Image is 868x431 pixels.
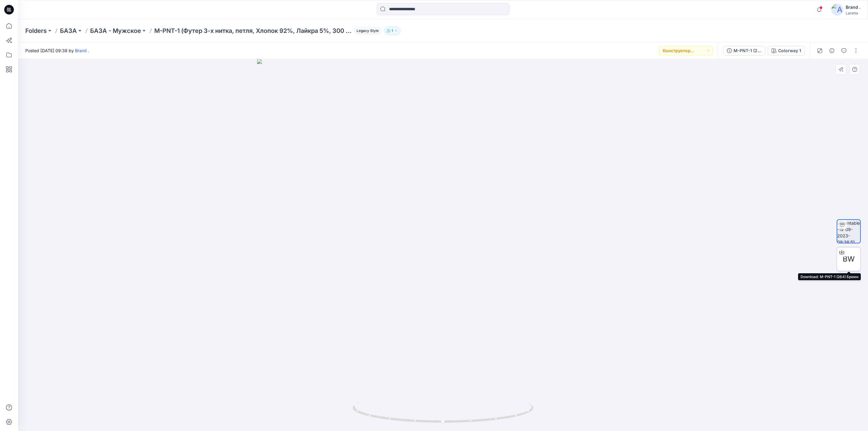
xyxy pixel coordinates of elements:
div: Colorway 1 [778,47,801,54]
a: БАЗА [60,27,77,35]
button: Legacy Style [351,27,382,35]
div: M-PNT-1 (264) Брюки [734,47,761,54]
div: Brand . [846,4,860,11]
button: M-PNT-1 (264) Брюки [723,46,765,55]
span: Legacy Style [354,27,382,34]
img: avatar [831,4,843,16]
img: turntable-19-09-2023-09:38:51 [837,220,860,243]
button: Details [827,46,837,55]
div: Laretto [846,11,860,15]
p: 1 [392,27,393,34]
span: BW [843,254,855,265]
span: Posted [DATE] 09:38 by [25,47,89,54]
a: Folders [25,27,47,35]
button: Colorway 1 [768,46,805,55]
a: Brand . [75,48,89,53]
p: M-PNT-1 (Футер 3-х нитка, петля, Хлопок 92%, Лайкра 5%, 300 г/м²) [154,27,351,35]
button: 1 [384,27,401,35]
a: БАЗА - Мужское [90,27,141,35]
